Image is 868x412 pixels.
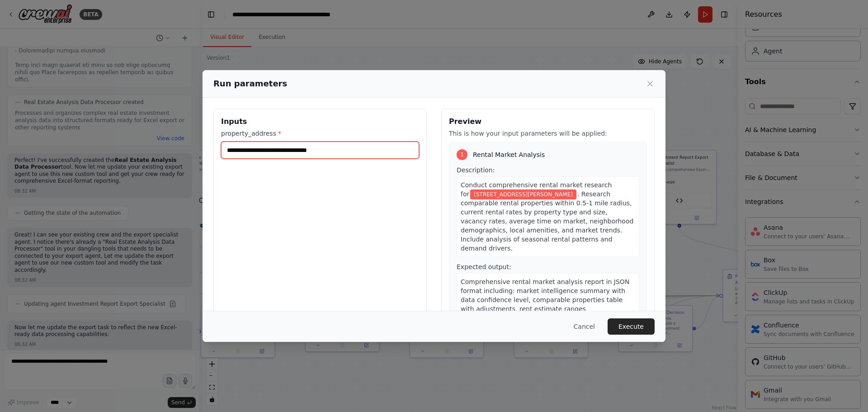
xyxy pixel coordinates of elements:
div: 1 [457,149,467,160]
h2: Run parameters [213,77,287,90]
span: Rental Market Analysis [473,150,545,159]
button: Cancel [566,318,602,335]
p: This is how your input parameters will be applied: [449,129,647,138]
span: Comprehensive rental market analysis report in JSON format including: market intelligence summary... [461,278,634,349]
button: Execute [608,318,655,335]
span: Expected output: [457,263,511,270]
span: Description: [457,166,495,174]
h3: Preview [449,116,647,127]
h3: Inputs [221,116,419,127]
span: Variable: property_address [470,189,576,199]
span: . Research comparable rental properties within 0.5-1 mile radius, current rental rates by propert... [461,190,633,252]
label: property_address [221,129,419,138]
span: Conduct comprehensive rental market research for [461,181,612,198]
